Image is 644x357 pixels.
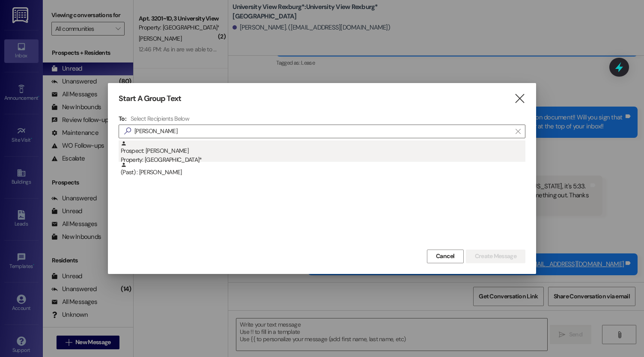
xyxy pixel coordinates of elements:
div: Prospect: [PERSON_NAME]Property: [GEOGRAPHIC_DATA]* [119,140,525,162]
input: Search for any contact or apartment [134,125,511,137]
h4: Select Recipients Below [131,115,189,122]
i:  [514,94,525,103]
button: Clear text [511,125,525,138]
i:  [121,127,134,136]
span: Cancel [436,252,455,261]
h3: To: [119,115,126,122]
h3: Start A Group Text [119,94,181,104]
div: (Past) : [PERSON_NAME] [121,162,525,177]
button: Cancel [427,250,464,263]
span: Create Message [475,252,516,261]
i:  [516,128,520,135]
div: (Past) : [PERSON_NAME] [119,162,525,183]
div: Property: [GEOGRAPHIC_DATA]* [121,155,525,164]
div: Prospect: [PERSON_NAME] [121,140,525,165]
button: Create Message [466,250,525,263]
